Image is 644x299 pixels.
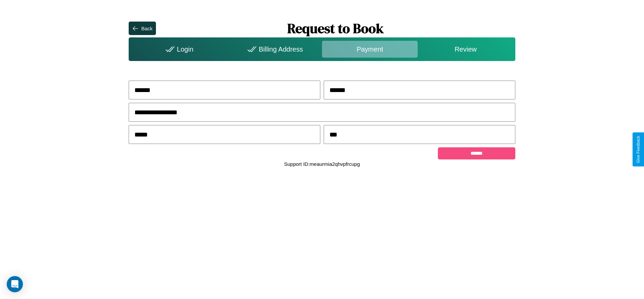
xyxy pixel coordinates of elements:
div: Give Feedback [636,136,641,163]
div: Back [141,26,152,31]
div: Open Intercom Messenger [7,276,23,292]
div: Billing Address [226,41,322,58]
p: Support ID: meaurmia2qhvpfrcupg [284,159,360,169]
div: Payment [322,41,418,58]
button: Back [129,22,156,35]
div: Review [418,41,513,58]
div: Login [130,41,226,58]
h1: Request to Book [156,19,515,37]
